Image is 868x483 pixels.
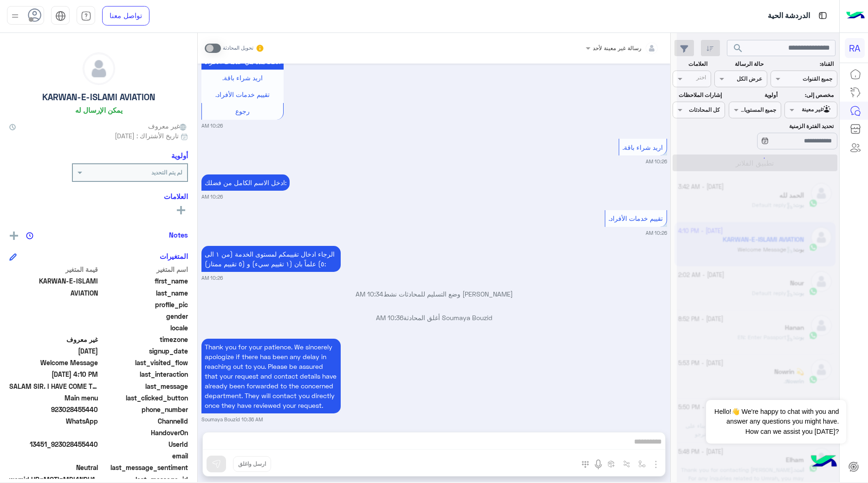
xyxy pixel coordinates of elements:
label: العلامات [674,60,707,68]
p: 2/9/2025, 10:36 AM [201,339,341,413]
label: إشارات الملاحظات [674,91,721,99]
img: Logo [846,6,865,26]
span: تقييم خدمات الأفراد. [609,214,663,222]
span: 2025-07-19T15:23:44.255Z [9,346,98,356]
span: Welcome Message [9,358,98,367]
img: add [10,232,18,240]
p: الدردشة الحية [768,10,810,22]
span: 2025-10-03T13:10:35.368Z [9,369,98,379]
img: notes [26,232,33,239]
span: ChannelId [100,416,188,426]
p: 2/9/2025, 10:26 AM [201,174,290,191]
small: 10:26 AM [201,193,223,200]
span: اسم المتغير [100,264,188,274]
span: رجوع [235,107,250,115]
span: غير معروف [9,335,98,344]
span: last_interaction [100,369,188,379]
h6: يمكن الإرسال له [75,106,123,114]
span: 923028455440 [9,405,98,414]
span: رسالة غير معينة لأحد [593,45,641,52]
span: اريد شراء باقة. [222,74,263,82]
span: signup_date [100,346,188,356]
span: last_clicked_button [100,393,188,403]
b: لم يتم التحديد [151,169,182,176]
small: 10:26 AM [646,158,667,165]
div: loading... [750,150,766,166]
div: اختر [696,73,707,84]
small: 10:26 AM [201,274,223,282]
small: تحويل المحادثة [223,45,253,52]
span: null [9,428,98,438]
div: RA [845,38,865,58]
h6: العلامات [9,192,188,200]
span: last_visited_flow [100,358,188,367]
a: تواصل معنا [102,6,149,26]
span: AVIATION [9,288,98,298]
p: 2/9/2025, 10:26 AM [201,246,341,272]
span: 10:34 AM [356,290,383,298]
span: locale [100,323,188,333]
small: 10:26 AM [646,229,667,237]
span: null [9,311,98,321]
span: profile_pic [100,300,188,309]
span: اريد شراء باقة. [622,143,663,151]
span: 13451_923028455440 [9,439,98,449]
h6: Notes [169,231,188,239]
img: defaultAdmin.png [83,53,115,84]
h6: المتغيرات [160,252,188,260]
h5: KARWAN-E-ISLAMI AVIATION [42,92,155,103]
span: قيمة المتغير [9,264,98,274]
span: 2 [9,416,98,426]
img: tab [817,10,829,21]
span: last_message [100,381,188,391]
img: profile [9,10,21,22]
span: SALAM SIR. I HAVE COME TO KNOW THAT THE PACKAGES FOR D CATEGORY HAS BEEN FINALIZED @ USD 4500 AND... [9,381,98,391]
img: tab [55,11,66,21]
span: phone_number [100,405,188,414]
span: 0 [9,463,98,472]
span: تاريخ الأشتراك : [DATE] [115,131,179,141]
span: UserId [100,439,188,449]
span: first_name [100,276,188,286]
span: تقييم خدمات الأفراد. [215,90,270,98]
img: hulul-logo.png [808,446,840,478]
span: last_message_sentiment [100,463,188,472]
span: 10:36 AM [376,314,403,322]
small: Soumaya Bouzid 10:36 AM [201,416,263,423]
span: email [100,451,188,461]
a: tab [77,6,95,26]
span: HandoverOn [100,428,188,438]
span: KARWAN-E-ISLAMI [9,276,98,286]
img: tab [81,11,91,21]
span: Main menu [9,393,98,403]
button: ارسل واغلق [233,456,271,472]
p: [PERSON_NAME] وضع التسليم للمحادثات نشط [201,289,667,299]
span: timezone [100,335,188,344]
p: Soumaya Bouzid أغلق المحادثة [201,313,667,322]
button: تطبيق الفلاتر [673,155,837,171]
span: غير معروف [148,121,188,131]
span: last_name [100,288,188,298]
span: gender [100,311,188,321]
span: Hello!👋 We're happy to chat with you and answer any questions you might have. How can we assist y... [706,400,846,444]
h6: أولوية [171,151,188,160]
small: 10:26 AM [201,122,223,129]
span: null [9,323,98,333]
span: null [9,451,98,461]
